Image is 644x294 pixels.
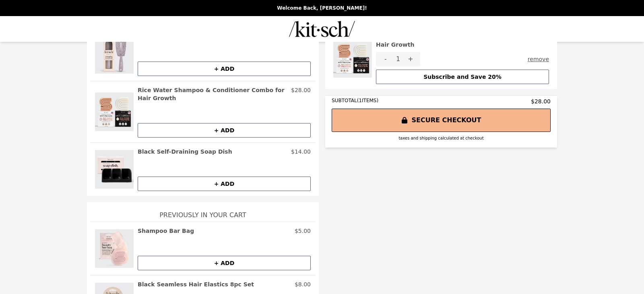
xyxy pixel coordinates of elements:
[289,21,355,37] img: Brand Logo
[138,227,194,235] h2: Shampoo Bar Bag
[95,86,134,138] img: Rice Water Shampoo & Conditioner Combo for Hair Growth
[332,98,357,103] span: SUBTOTAL
[376,52,395,66] button: -
[138,62,311,76] button: + ADD
[295,280,311,288] p: $8.00
[401,52,420,66] button: +
[95,148,134,191] img: Black Self-Draining Soap Dish
[5,5,639,11] p: Welcome Back, [PERSON_NAME]!
[90,202,316,222] h1: Previously In Your Cart
[138,256,311,270] button: + ADD
[332,109,551,132] button: SECURE CHECKOUT
[376,70,549,84] button: Subscribe and Save 20%
[291,148,311,156] p: $14.00
[395,52,401,66] div: 1
[138,148,232,156] h2: Black Self-Draining Soap Dish
[357,98,378,103] span: ( 1 ITEMS)
[291,86,311,102] p: $28.00
[333,33,372,84] img: Rice Water Shampoo & Conditioner Combo for Hair Growth
[138,86,288,102] h2: Rice Water Shampoo & Conditioner Combo for Hair Growth
[138,177,311,191] button: + ADD
[295,227,311,235] p: $5.00
[528,52,549,66] button: remove
[95,227,134,270] img: Shampoo Bar Bag
[531,97,551,105] span: $28.00
[138,280,254,288] h2: Black Seamless Hair Elastics 8pc Set
[332,135,551,141] div: taxes and shipping calculated at checkout
[95,33,134,76] img: Soft Violet Detangling Flexi Brush
[138,123,311,138] button: + ADD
